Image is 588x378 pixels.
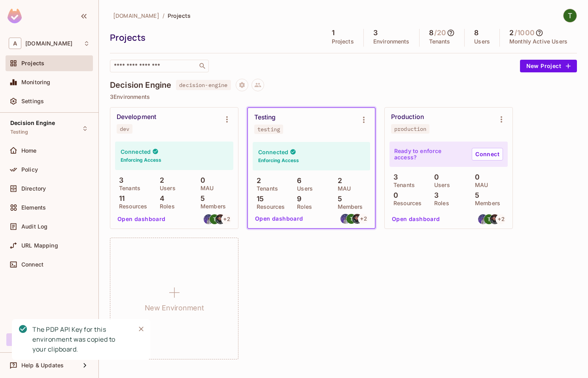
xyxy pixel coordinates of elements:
[113,12,159,19] span: [DOMAIN_NAME]
[334,185,351,192] p: MAU
[163,12,164,19] li: /
[253,177,261,185] p: 2
[293,195,301,203] p: 9
[252,212,306,225] button: Open dashboard
[21,60,44,66] span: Projects
[490,214,500,224] img: selmancan.kilinc@abclojistik.com
[509,29,514,37] h5: 2
[389,213,443,225] button: Open dashboard
[197,185,214,191] p: MAU
[156,203,175,210] p: Roles
[120,126,129,132] div: dev
[352,214,362,224] img: selmancan.kilinc@abclojistik.com
[493,112,509,127] button: Environment settings
[471,191,479,199] p: 5
[115,195,125,202] p: 11
[216,214,225,224] img: selmancan.kilinc@abclojistik.com
[373,29,378,37] h5: 3
[21,166,38,173] span: Policy
[156,195,164,202] p: 4
[293,185,313,192] p: Users
[356,112,372,128] button: Environment settings
[254,113,276,121] div: Testing
[10,120,55,126] span: Decision Engine
[484,214,494,224] img: taha.ceken@abclojistik.com
[389,191,398,199] p: 0
[253,195,264,203] p: 15
[145,302,204,314] h1: New Environment
[472,148,503,161] a: Connect
[8,9,22,23] img: SReyMgAAAABJRU5ErkJggg==
[563,9,577,22] img: Taha ÇEKEN
[257,126,280,132] div: testing
[293,204,312,210] p: Roles
[117,113,156,121] div: Development
[373,38,410,45] p: Environments
[32,325,129,354] div: The PDP API Key for this environment was copied to your clipboard.
[389,182,415,188] p: Tenants
[471,182,488,188] p: MAU
[10,129,28,135] span: Testing
[204,214,214,224] img: mehmet.caliskan@abclojistik.com
[197,203,226,210] p: Members
[110,32,318,43] div: Projects
[253,204,285,210] p: Resources
[197,176,205,184] p: 0
[21,261,43,268] span: Connect
[110,80,171,90] h4: Decision Engine
[429,38,450,45] p: Tenants
[429,29,433,37] h5: 8
[509,38,567,45] p: Monthly Active Users
[334,195,342,203] p: 5
[156,176,164,184] p: 2
[121,148,151,155] h4: Connected
[334,177,342,185] p: 2
[332,29,335,37] h5: 1
[430,182,450,188] p: Users
[21,185,46,192] span: Directory
[471,173,480,181] p: 0
[258,157,299,164] h6: Enforcing Access
[478,214,488,224] img: mehmet.caliskan@abclojistik.com
[110,94,577,100] p: 3 Environments
[168,12,191,19] span: Projects
[210,214,219,224] img: taha.ceken@abclojistik.com
[135,323,147,335] button: Close
[346,214,356,224] img: taha.ceken@abclojistik.com
[389,173,398,181] p: 3
[156,185,176,191] p: Users
[293,177,301,185] p: 6
[253,185,278,192] p: Tenants
[514,29,535,37] h5: / 1000
[340,214,350,224] img: mehmet.caliskan@abclojistik.com
[520,60,577,72] button: New Project
[430,200,449,206] p: Roles
[223,216,230,222] span: + 2
[21,242,58,249] span: URL Mapping
[236,83,248,90] span: Project settings
[258,148,288,156] h4: Connected
[498,216,504,222] span: + 2
[434,29,446,37] h5: / 20
[394,126,426,132] div: production
[176,80,231,90] span: decision-engine
[430,173,439,181] p: 0
[115,176,123,184] p: 3
[9,38,21,49] span: A
[115,185,140,191] p: Tenants
[115,203,147,210] p: Resources
[430,191,439,199] p: 3
[474,29,478,37] h5: 8
[197,195,205,202] p: 5
[114,213,169,225] button: Open dashboard
[21,147,37,154] span: Home
[25,40,72,47] span: Workspace: abclojistik.com
[389,200,422,206] p: Resources
[121,157,161,164] h6: Enforcing Access
[21,79,51,85] span: Monitoring
[474,38,490,45] p: Users
[21,98,44,104] span: Settings
[332,38,354,45] p: Projects
[360,216,367,221] span: + 2
[391,113,424,121] div: Production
